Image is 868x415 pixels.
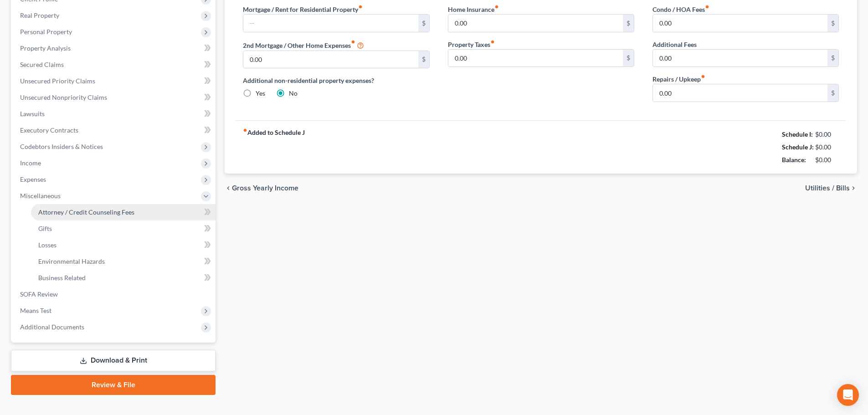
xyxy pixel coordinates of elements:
[232,184,298,192] span: Gross Yearly Income
[20,77,95,85] span: Unsecured Priority Claims
[815,130,839,139] div: $0.00
[782,130,813,138] strong: Schedule I:
[815,143,839,152] div: $0.00
[31,220,216,237] a: Gifts
[20,110,45,118] span: Lawsuits
[815,155,839,164] div: $0.00
[494,5,499,9] i: fiber_manual_record
[827,50,838,67] div: $
[243,40,364,51] label: 2nd Mortgage / Other Home Expenses
[448,5,499,14] label: Home Insurance
[20,93,107,101] span: Unsecured Nonpriority Claims
[243,128,305,166] strong: Added to Schedule J
[11,375,216,395] a: Review & File
[782,156,806,164] strong: Balance:
[243,51,418,68] input: --
[653,84,827,102] input: --
[20,175,46,183] span: Expenses
[782,143,814,151] strong: Schedule J:
[805,184,850,192] span: Utilities / Bills
[38,208,134,216] span: Attorney / Credit Counseling Fees
[31,270,216,286] a: Business Related
[20,44,71,52] span: Property Analysis
[243,76,429,85] label: Additional non-residential property expenses?
[837,384,859,406] div: Open Intercom Messenger
[11,350,216,371] a: Download & Print
[652,74,705,84] label: Repairs / Upkeep
[225,184,298,192] button: chevron_left Gross Yearly Income
[20,28,72,36] span: Personal Property
[701,74,705,79] i: fiber_manual_record
[38,241,56,249] span: Losses
[13,89,216,106] a: Unsecured Nonpriority Claims
[850,184,857,192] i: chevron_right
[652,40,697,49] label: Additional Fees
[31,253,216,270] a: Environmental Hazards
[20,126,78,134] span: Executory Contracts
[20,192,61,200] span: Miscellaneous
[418,51,429,68] div: $
[20,307,51,314] span: Means Test
[13,73,216,89] a: Unsecured Priority Claims
[243,128,247,133] i: fiber_manual_record
[623,50,634,67] div: $
[351,40,355,44] i: fiber_manual_record
[653,50,827,67] input: --
[20,143,103,150] span: Codebtors Insiders & Notices
[31,237,216,253] a: Losses
[20,323,84,331] span: Additional Documents
[225,184,232,192] i: chevron_left
[13,286,216,302] a: SOFA Review
[38,257,105,265] span: Environmental Hazards
[13,56,216,73] a: Secured Claims
[418,15,429,32] div: $
[652,5,709,14] label: Condo / HOA Fees
[20,11,59,19] span: Real Property
[13,106,216,122] a: Lawsuits
[256,89,265,98] label: Yes
[827,15,838,32] div: $
[13,122,216,138] a: Executory Contracts
[358,5,363,9] i: fiber_manual_record
[448,50,623,67] input: --
[448,15,623,32] input: --
[243,5,363,14] label: Mortgage / Rent for Residential Property
[705,5,709,9] i: fiber_manual_record
[20,290,58,298] span: SOFA Review
[13,40,216,56] a: Property Analysis
[243,15,418,32] input: --
[20,61,64,68] span: Secured Claims
[653,15,827,32] input: --
[448,40,495,49] label: Property Taxes
[827,84,838,102] div: $
[38,225,52,232] span: Gifts
[38,274,86,282] span: Business Related
[20,159,41,167] span: Income
[289,89,298,98] label: No
[490,40,495,44] i: fiber_manual_record
[31,204,216,220] a: Attorney / Credit Counseling Fees
[623,15,634,32] div: $
[805,184,857,192] button: Utilities / Bills chevron_right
